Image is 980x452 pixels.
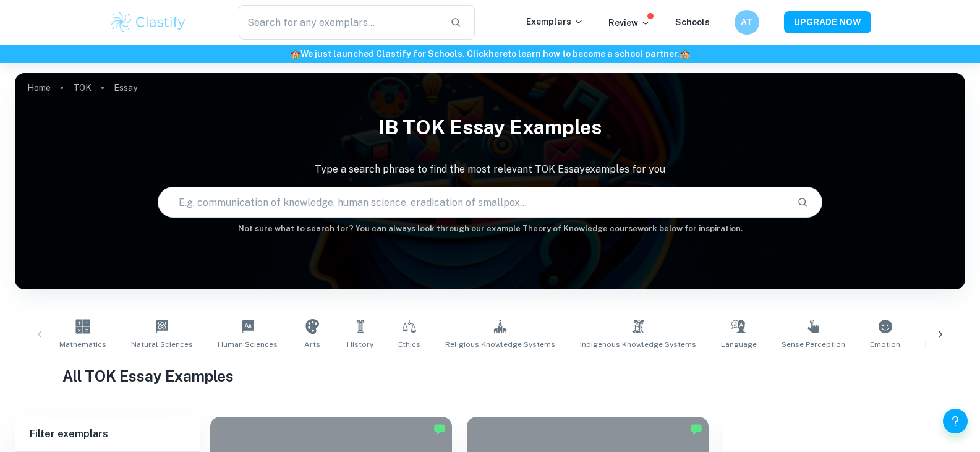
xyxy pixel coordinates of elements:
[218,339,278,350] span: Human Sciences
[488,49,508,59] a: here
[347,339,373,350] span: History
[792,192,813,213] button: Search
[675,17,710,27] a: Schools
[398,339,420,350] span: Ethics
[239,5,441,40] input: Search for any exemplars...
[15,417,200,451] h6: Filter exemplars
[680,49,690,59] span: 🏫
[304,339,320,350] span: Arts
[15,223,965,235] h6: Not sure what to search for? You can always look through our example Theory of Knowledge coursewo...
[721,339,757,350] span: Language
[109,10,188,35] img: Clastify logo
[870,339,900,350] span: Emotion
[608,16,650,30] p: Review
[943,409,968,433] button: Help and Feedback
[158,185,788,220] input: E.g. communication of knowledge, human science, eradication of smallpox...
[580,339,696,350] span: Indigenous Knowledge Systems
[290,49,300,59] span: 🏫
[15,162,965,177] p: Type a search phrase to find the most relevant TOK Essay examples for you
[445,339,555,350] span: Religious Knowledge Systems
[690,423,702,435] img: Marked
[782,339,845,350] span: Sense Perception
[15,108,965,147] h1: IB TOK Essay examples
[59,339,106,350] span: Mathematics
[73,79,92,96] a: TOK
[784,11,871,33] button: UPGRADE NOW
[739,15,754,29] h6: AT
[925,339,952,350] span: Reason
[2,47,978,61] h6: We just launched Clastify for Schools. Click to learn how to become a school partner.
[735,10,759,35] button: AT
[131,339,193,350] span: Natural Sciences
[27,79,51,96] a: Home
[526,15,584,28] p: Exemplars
[114,81,137,95] p: Essay
[62,365,918,387] h1: All TOK Essay Examples
[433,423,446,435] img: Marked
